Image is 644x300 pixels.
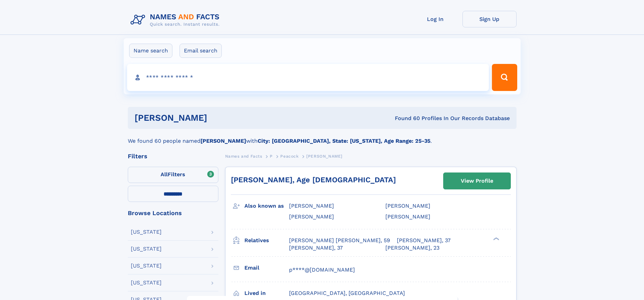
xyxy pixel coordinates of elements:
[244,287,289,299] h3: Lived in
[270,154,273,159] span: P
[492,64,517,91] button: Search Button
[306,154,342,159] span: [PERSON_NAME]
[225,152,262,160] a: Names and Facts
[385,203,430,209] span: [PERSON_NAME]
[180,44,222,58] label: Email search
[462,11,517,27] a: Sign Up
[444,173,510,189] a: View Profile
[131,246,162,252] div: [US_STATE]
[289,203,334,209] span: [PERSON_NAME]
[244,262,289,274] h3: Email
[289,290,405,296] span: [GEOGRAPHIC_DATA], [GEOGRAPHIC_DATA]
[131,280,162,285] div: [US_STATE]
[385,213,430,220] span: [PERSON_NAME]
[128,129,517,145] div: We found 60 people named with .
[385,244,439,252] a: [PERSON_NAME], 23
[161,171,168,178] span: All
[135,114,301,122] h1: [PERSON_NAME]
[492,236,500,241] div: ❯
[408,11,462,27] a: Log In
[131,263,162,269] div: [US_STATE]
[244,235,289,246] h3: Relatives
[200,138,246,144] b: [PERSON_NAME]
[270,152,273,160] a: P
[244,200,289,212] h3: Also known as
[131,229,162,235] div: [US_STATE]
[129,44,172,58] label: Name search
[128,210,218,216] div: Browse Locations
[128,167,218,183] label: Filters
[128,153,218,159] div: Filters
[397,237,451,244] a: [PERSON_NAME], 37
[301,115,510,122] div: Found 60 Profiles In Our Records Database
[280,154,299,159] span: Peacock
[461,173,493,189] div: View Profile
[280,152,299,160] a: Peacock
[289,237,390,244] a: [PERSON_NAME] [PERSON_NAME], 59
[289,213,334,220] span: [PERSON_NAME]
[258,138,430,144] b: City: [GEOGRAPHIC_DATA], State: [US_STATE], Age Range: 25-35
[127,64,489,91] input: search input
[231,176,396,184] a: [PERSON_NAME], Age [DEMOGRAPHIC_DATA]
[128,11,225,29] img: Logo Names and Facts
[289,244,343,252] a: [PERSON_NAME], 37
